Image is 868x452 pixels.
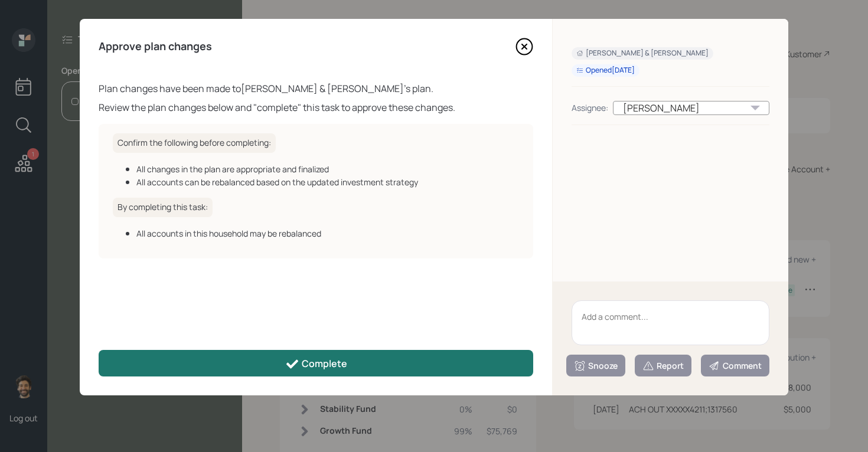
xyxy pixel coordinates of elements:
[576,48,709,58] div: [PERSON_NAME] & [PERSON_NAME]
[136,227,519,240] div: All accounts in this household may be rebalanced
[136,176,519,188] div: All accounts can be rebalanced based on the updated investment strategy
[113,133,276,153] h6: Confirm the following before completing:
[613,101,769,115] div: [PERSON_NAME]
[99,81,533,96] div: Plan changes have been made to [PERSON_NAME] & [PERSON_NAME] 's plan.
[99,350,533,376] button: Complete
[566,355,625,376] button: Snooze
[136,163,519,175] div: All changes in the plan are appropriate and finalized
[113,198,213,217] h6: By completing this task:
[635,355,691,376] button: Report
[572,101,608,114] div: Assignee:
[642,360,684,372] div: Report
[574,360,618,372] div: Snooze
[99,100,533,114] div: Review the plan changes below and "complete" this task to approve these changes.
[701,355,769,376] button: Comment
[709,360,762,372] div: Comment
[576,65,635,76] div: Opened [DATE]
[99,40,212,53] h4: Approve plan changes
[285,357,347,371] div: Complete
